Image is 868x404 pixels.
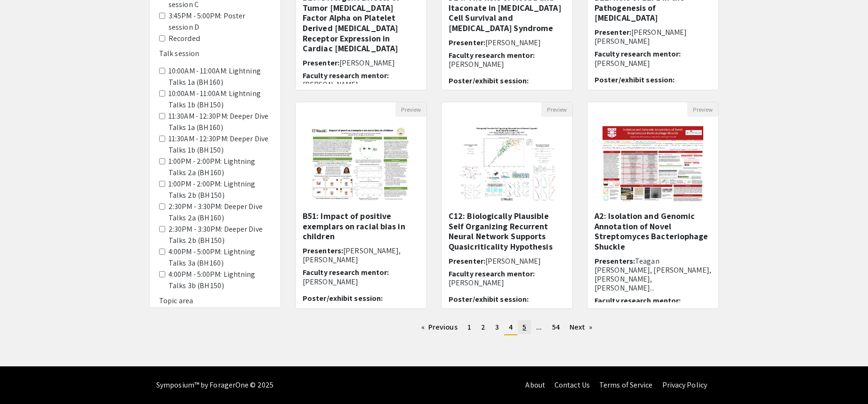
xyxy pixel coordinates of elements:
h6: Presenter: [303,58,419,67]
span: Poster/exhibit session: [595,75,675,85]
a: Previous page [417,320,462,334]
label: 2:30PM - 3:30PM: Deeper Dive Talks 2b (BH 150) [169,224,271,246]
label: 11:30AM - 12:30PM: Deeper Dive Talks 1a (BH 160) [169,111,271,133]
label: 10:00AM - 11:00AM: Lightning Talks 1b (BH 150) [169,88,271,111]
h6: Presenters: [595,257,711,293]
h6: Presenter: [449,38,565,47]
iframe: Chat [7,362,40,397]
span: Teagan [PERSON_NAME], [PERSON_NAME], [PERSON_NAME], [PERSON_NAME]... [595,256,711,293]
span: [PERSON_NAME], [PERSON_NAME] [303,246,401,265]
button: Preview [541,102,572,117]
span: 4 [509,322,513,332]
h6: Presenter: [595,28,711,46]
div: Open Presentation <p>B51: Impact of positive exemplars on racial bias in children</p> [295,102,427,309]
label: 10:00AM - 11:00AM: Lightning Talks 1a (BH 160) [169,65,271,88]
label: 1:00PM - 2:00PM: Lightning Talks 2a (BH 160) [169,156,271,178]
span: [PERSON_NAME] [PERSON_NAME] [595,27,687,46]
a: Privacy Policy [662,380,707,390]
span: 3 [495,322,499,332]
span: Faculty research mentor: [595,296,681,306]
h6: Presenters: [303,246,419,264]
span: ... [536,322,542,332]
h5: C12: Biologically Plausible Self Organizing Recurrent Neural Network Supports Quasicriticality Hy... [449,211,565,251]
span: 54 [552,322,560,332]
span: Faculty research mentor: [595,49,681,59]
span: Faculty research mentor: [303,71,389,81]
span: [PERSON_NAME] [485,38,541,48]
span: 2 [481,322,485,332]
label: 3:45PM - 5:00PM: Poster session D [169,10,271,33]
a: Contact Us [555,380,590,390]
p: [PERSON_NAME] [303,277,419,286]
p: [PERSON_NAME] [595,59,711,68]
label: 4:00PM - 5:00PM: Lightning Talks 3b (BH 150) [169,269,271,291]
h6: Talk session [159,49,271,58]
span: Poster/exhibit session: [449,294,529,304]
label: 1:00PM - 2:00PM: Lightning Talks 2b (BH 150) [169,178,271,201]
span: Poster/exhibit session: [303,293,383,303]
label: 11:30AM - 12:30PM: Deeper Dive Talks 1b (BH 150) [169,133,271,156]
span: Faculty research mentor: [303,267,389,277]
img: <p>B51: Impact of positive exemplars on racial bias in children</p> [301,117,420,211]
button: Preview [395,102,426,117]
h6: Topic area [159,296,271,305]
h5: B51: Impact of positive exemplars on racial bias in children [303,211,419,242]
p: [PERSON_NAME] [303,80,419,89]
p: [PERSON_NAME] [449,278,565,287]
a: Terms of Service [599,380,653,390]
span: 5 [522,322,526,332]
label: Recorded [169,33,200,44]
span: Faculty research mentor: [449,50,535,60]
a: Next page [565,320,597,334]
img: <p>C12: Biologically Plausible Self Organizing Recurrent Neural Network Supports Quasicriticality... [449,117,565,211]
span: Poster/exhibit session: [449,76,529,86]
a: About [525,380,545,390]
h5: A2: Isolation and Genomic Annotation of Novel Streptomyces Bacteriophage Shuckle [595,211,711,251]
button: Preview [687,102,718,117]
div: Symposium™ by ForagerOne © 2025 [156,366,273,404]
div: Open Presentation <p>C12: Biologically Plausible Self Organizing Recurrent Neural Network Support... [441,102,573,309]
span: [PERSON_NAME] [339,58,395,68]
img: <p>A2: Isolation and Genomic Annotation of Novel Streptomyces Bacteriophage Shuckle</p> [593,117,712,211]
p: [PERSON_NAME] [449,60,565,69]
label: 2:30PM - 3:30PM: Deeper Dive Talks 2a (BH 160) [169,201,271,224]
label: 4:00PM - 5:00PM: Lightning Talks 3a (BH 160) [169,246,271,269]
span: 1 [467,322,471,332]
h6: Presenter: [449,257,565,266]
div: Open Presentation <p>A2: Isolation and Genomic Annotation of Novel Streptomyces Bacteriophage Shu... [587,102,719,309]
span: Faculty research mentor: [449,269,535,279]
ul: Pagination [295,320,719,335]
span: [PERSON_NAME] [485,256,541,266]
